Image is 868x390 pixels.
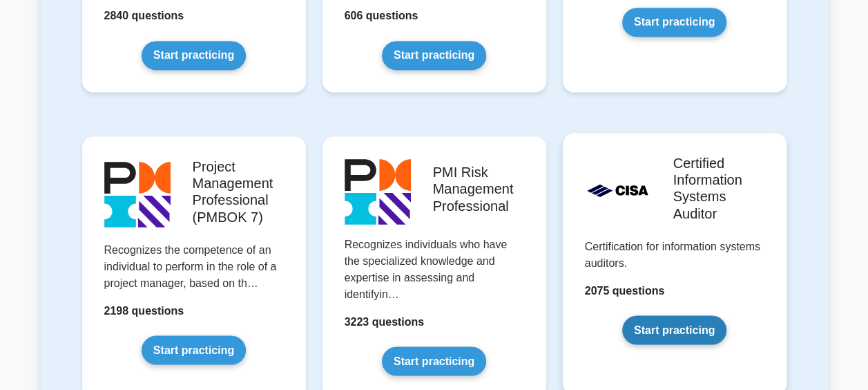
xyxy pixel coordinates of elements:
a: Start practicing [382,41,486,70]
a: Start practicing [142,41,246,70]
a: Start practicing [142,335,246,364]
a: Start practicing [622,8,726,37]
a: Start practicing [622,315,726,344]
a: Start practicing [382,346,486,375]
